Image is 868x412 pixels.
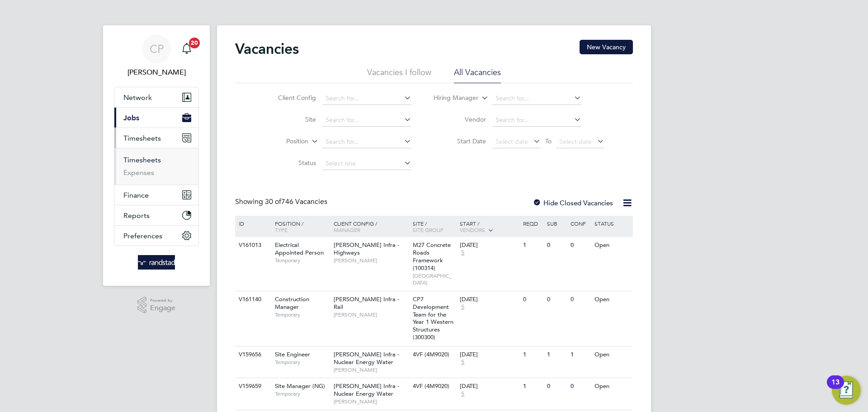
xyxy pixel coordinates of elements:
[236,378,268,395] div: V159659
[454,67,501,83] li: All Vacancies
[334,398,408,405] span: [PERSON_NAME]
[123,232,162,240] span: Preferences
[334,241,399,256] span: [PERSON_NAME] Infra - Highways
[103,25,210,286] nav: Main navigation
[831,382,840,394] div: 13
[331,216,410,237] div: Client Config /
[545,346,568,363] div: 1
[521,346,544,363] div: 1
[460,303,466,311] span: 5
[334,226,360,233] span: Manager
[114,226,198,246] button: Preferences
[413,350,449,358] span: 4VF (4M9020)
[268,216,331,237] div: Position /
[235,40,299,58] h2: Vacancies
[568,291,592,308] div: 0
[832,376,861,405] button: Open Resource Center, 13 new notifications
[413,241,451,272] span: M27 Concrete Roads Framework (100314)
[458,216,521,238] div: Start /
[123,156,161,164] a: Timesheets
[150,304,175,312] span: Engage
[460,296,519,303] div: [DATE]
[123,134,161,142] span: Timesheets
[322,114,411,127] input: Search for...
[545,378,568,395] div: 0
[114,34,199,78] a: CP[PERSON_NAME]
[114,67,199,78] span: Ciaran Poole
[413,272,456,286] span: [GEOGRAPHIC_DATA]
[568,378,592,395] div: 0
[275,311,329,318] span: Temporary
[275,359,329,366] span: Temporary
[413,226,443,233] span: Site Group
[545,216,568,231] div: Sub
[256,137,308,146] label: Position
[123,191,149,199] span: Finance
[123,211,150,220] span: Reports
[460,249,466,257] span: 5
[114,255,199,270] a: Go to home page
[275,382,325,390] span: Site Manager (NG)
[275,390,329,398] span: Temporary
[114,108,198,128] button: Jobs
[592,216,632,231] div: Status
[236,291,268,308] div: V161140
[137,297,176,314] a: Powered byEngage
[413,295,453,341] span: CP7 Development Team for the Year 1 Western Structures (300300)
[265,197,281,206] span: 30 of
[592,346,632,363] div: Open
[460,351,519,359] div: [DATE]
[545,291,568,308] div: 0
[235,197,329,207] div: Showing
[123,168,154,177] a: Expenses
[580,40,633,54] button: New Vacancy
[521,216,544,231] div: Reqd
[114,128,198,148] button: Timesheets
[114,148,198,185] div: Timesheets
[334,257,408,264] span: [PERSON_NAME]
[114,87,198,107] button: Network
[334,350,399,366] span: [PERSON_NAME] Infra - Nuclear Energy Water
[434,115,486,123] label: Vendor
[334,366,408,374] span: [PERSON_NAME]
[114,185,198,205] button: Finance
[322,157,411,170] input: Select one
[559,137,592,146] span: Select date
[460,383,519,390] div: [DATE]
[264,115,316,123] label: Site
[521,378,544,395] div: 1
[410,216,458,237] div: Site /
[334,295,399,311] span: [PERSON_NAME] Infra - Rail
[568,346,592,363] div: 1
[114,205,198,225] button: Reports
[568,216,592,231] div: Conf
[426,94,478,103] label: Hiring Manager
[150,297,175,304] span: Powered by
[367,67,431,83] li: Vacancies I follow
[264,94,316,102] label: Client Config
[236,346,268,363] div: V159656
[236,237,268,254] div: V161013
[521,291,544,308] div: 0
[434,137,486,145] label: Start Date
[460,226,485,233] span: Vendors
[189,38,200,48] span: 20
[495,137,528,146] span: Select date
[178,34,196,63] a: 20
[123,93,152,102] span: Network
[138,255,175,270] img: randstad-logo-retina.png
[460,359,466,366] span: 5
[592,237,632,254] div: Open
[264,159,316,167] label: Status
[322,92,411,105] input: Search for...
[275,350,310,358] span: Site Engineer
[275,226,288,233] span: Type
[545,237,568,254] div: 0
[521,237,544,254] div: 1
[460,242,519,249] div: [DATE]
[533,199,613,207] label: Hide Closed Vacancies
[568,237,592,254] div: 0
[275,295,309,311] span: Construction Manager
[413,382,449,390] span: 4VF (4M9020)
[275,257,329,264] span: Temporary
